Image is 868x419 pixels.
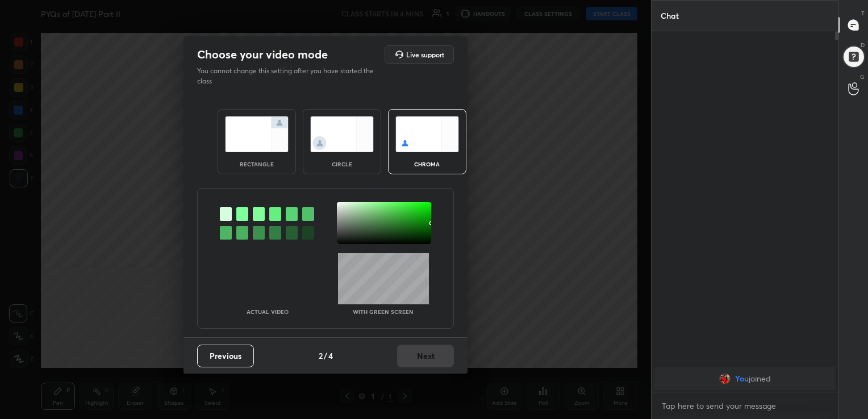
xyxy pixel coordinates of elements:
[719,373,731,384] img: e8264a57f34749feb2a1a1cab8da49a2.jpg
[652,1,688,31] p: Chat
[234,161,279,167] div: rectangle
[861,41,865,49] p: D
[395,116,459,152] img: chromaScreenIcon.c19ab0a0.svg
[404,161,450,167] div: chroma
[749,374,771,383] span: joined
[319,161,365,167] div: circle
[319,350,323,362] h4: 2
[225,116,289,152] img: normalScreenIcon.ae25ed63.svg
[353,309,414,315] p: With green screen
[328,350,333,362] h4: 4
[247,309,289,315] p: Actual Video
[860,73,865,81] p: G
[197,47,328,62] h2: Choose your video mode
[324,350,327,362] h4: /
[197,345,254,367] button: Previous
[197,66,381,86] p: You cannot change this setting after you have started the class
[861,9,865,18] p: T
[735,374,749,383] span: You
[310,116,374,152] img: circleScreenIcon.acc0effb.svg
[652,365,838,392] div: grid
[406,51,444,58] h5: Live support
